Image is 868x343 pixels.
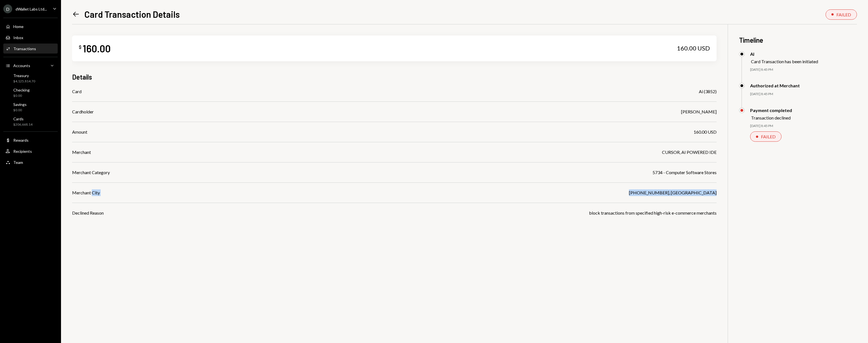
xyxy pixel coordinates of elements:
[751,59,818,64] div: Card Transaction has been initiated
[13,108,27,113] div: $0.00
[72,129,87,135] div: Amount
[13,102,27,107] div: Savings
[83,42,111,55] div: 160.00
[836,12,851,17] div: FAILED
[13,24,24,29] div: Home
[3,100,58,114] a: Savings$0.00
[653,169,717,176] div: 5734 - Computer Software Stores
[750,67,857,72] div: [DATE] 8:45 PM
[750,108,792,113] div: Payment completed
[681,108,717,115] div: [PERSON_NAME]
[13,79,35,84] div: $4,125,814.70
[3,44,58,54] a: Transactions
[13,93,30,98] div: $0.00
[662,149,717,156] div: CURSOR, AI POWERED IDE
[3,86,58,99] a: Checking$0.00
[13,63,30,68] div: Accounts
[589,210,717,216] div: block transactions from specified high-risk e-commerce merchants
[629,189,717,196] div: [PHONE_NUMBER], [GEOGRAPHIC_DATA]
[72,149,91,156] div: Merchant
[13,46,36,51] div: Transactions
[750,51,818,57] div: AI
[3,115,58,128] a: Cards$206,668.14
[751,115,792,120] div: Transaction declined
[84,9,180,20] h1: Card Transaction Details
[3,146,58,156] a: Recipients
[72,169,110,176] div: Merchant Category
[3,21,58,31] a: Home
[13,88,30,92] div: Checking
[750,124,857,128] div: [DATE] 8:45 PM
[13,138,29,143] div: Rewards
[694,129,717,135] div: 160.00 USD
[13,160,23,165] div: Team
[13,149,32,154] div: Recipients
[739,35,857,45] h3: Timeline
[72,210,104,216] div: Declined Reason
[3,157,58,167] a: Team
[3,72,58,85] a: Treasury$4,125,814.70
[72,189,100,196] div: Merchant City
[3,32,58,42] a: Inbox
[72,88,82,95] div: Card
[3,4,12,13] div: D
[72,108,94,115] div: Cardholder
[3,135,58,145] a: Rewards
[13,116,32,121] div: Cards
[677,44,710,52] div: 160.00 USD
[72,72,92,82] h3: Details
[3,60,58,70] a: Accounts
[750,83,800,88] div: Authorized at Merchant
[761,134,776,139] div: FAILED
[699,88,717,95] div: Ai (3852)
[13,73,35,78] div: Treasury
[13,122,32,127] div: $206,668.14
[13,35,23,40] div: Inbox
[750,92,857,96] div: [DATE] 8:45 PM
[79,44,82,50] div: $
[16,7,47,11] div: dWallet Labs Ltd...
